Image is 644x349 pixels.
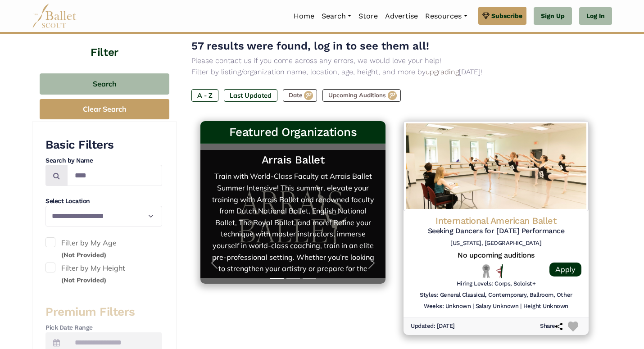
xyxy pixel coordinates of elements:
[191,66,598,78] p: Filter by listing/organization name, location, age, height, and more by [DATE]!
[322,89,401,102] label: Upcoming Auditions
[209,153,376,275] a: Arrais BalletTrain with World-Class Faculty at Arrais Ballet Summer Intensive! This summer, eleva...
[355,7,381,26] a: Store
[534,7,572,25] a: Sign Up
[411,227,581,236] h5: Seeking Dancers for [DATE] Performance
[283,89,317,102] label: Date
[411,240,581,247] h6: [US_STATE], [GEOGRAPHIC_DATA]
[476,303,518,310] h6: Salary Unknown
[209,153,376,167] h5: Arrais Ballet
[191,55,598,67] p: Please contact us if you come across any errors, we would love your help!
[208,125,378,140] h3: Featured Organizations
[191,40,429,52] span: 57 results were found, log in to see them all!
[67,165,162,186] input: Search by names...
[224,89,277,102] label: Last Updated
[40,99,169,119] button: Clear Search
[457,280,536,288] h6: Hiring Levels: Corps, Soloist+
[32,23,177,60] h4: Filter
[290,7,318,26] a: Home
[411,251,581,260] h5: No upcoming auditions
[520,303,522,310] h6: |
[191,89,218,102] label: A - Z
[45,237,162,260] label: Filter by My Age
[426,68,459,76] a: upgrading
[411,322,455,330] h6: Updated: [DATE]
[45,197,162,206] h4: Select Location
[61,251,106,259] small: (Not Provided)
[579,7,612,25] a: Log In
[540,322,562,330] h6: Share
[404,121,589,211] img: Logo
[45,323,162,332] h4: Pick Date Range
[491,11,522,21] span: Subscribe
[45,137,162,153] h3: Basic Filters
[303,273,316,284] button: Slide 3
[45,304,162,320] h3: Premium Filters
[45,156,162,165] h4: Search by Name
[61,276,106,284] small: (Not Provided)
[45,263,162,286] label: Filter by My Height
[549,263,581,276] a: Apply
[481,264,492,278] img: Local
[411,215,581,227] h4: International American Ballet
[496,264,503,278] img: All
[482,11,490,21] img: gem.svg
[286,273,300,284] button: Slide 2
[568,322,578,332] img: Heart
[478,7,526,25] a: Subscribe
[472,303,474,310] h6: |
[424,303,471,310] h6: Weeks: Unknown
[422,7,471,26] a: Resources
[318,7,355,26] a: Search
[40,73,169,95] button: Search
[420,291,572,299] h6: Styles: General Classical, Contemporary, Ballroom, Other
[270,273,284,284] button: Slide 1
[523,303,568,310] h6: Height Unknown
[381,7,422,26] a: Advertise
